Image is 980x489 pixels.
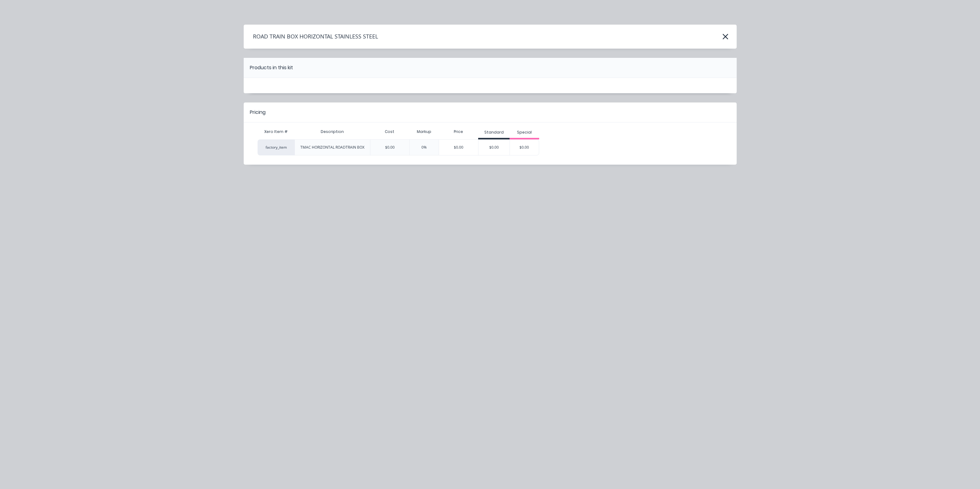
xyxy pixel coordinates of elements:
div: factory_item [258,139,295,155]
div: $0.00 [439,140,478,155]
div: $0.00 [510,140,539,155]
div: Pricing [250,109,266,116]
div: Cost [370,126,409,138]
div: Standard [484,130,504,135]
div: TMAC HORIZONTAL ROADTRAIN BOX [300,145,364,150]
div: Description [316,124,349,139]
div: Products in this kit [250,64,293,71]
h4: ROAD TRAIN BOX HORIZONTAL STAINLESS STEEL [244,31,378,42]
div: Special [517,130,532,135]
div: Xero Item # [258,126,295,138]
div: $0.00 [478,140,510,155]
div: 0% [409,139,439,155]
div: $0.00 [370,139,409,155]
div: Price [439,126,478,138]
div: Markup [409,126,439,138]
